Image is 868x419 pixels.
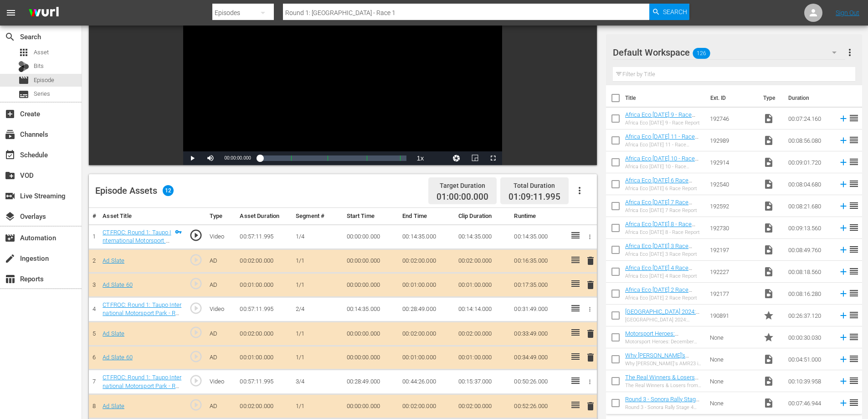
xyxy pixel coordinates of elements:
td: 00:07:24.160 [785,108,835,129]
td: 1/1 [292,346,343,370]
div: Total Duration [508,179,560,192]
td: 00:14:35.000 [399,224,455,249]
a: Why [PERSON_NAME]'s AMR23 is NOT a Clone [625,352,689,366]
span: play_circle_outline [189,398,203,412]
td: 8 [89,394,99,419]
td: 00:07:46.944 [785,392,835,414]
span: 01:09:11.995 [508,191,560,202]
td: 7 [89,370,99,394]
span: more_vert [844,47,855,58]
span: reorder [848,353,859,364]
div: Africa Eco [DATE] 11 - Race Report [625,142,703,148]
span: play_circle_outline [189,253,203,267]
a: Ad Slate [103,257,124,264]
div: Africa Eco [DATE] 6 Race Report [625,186,703,191]
td: 00:50:26.000 [510,370,566,394]
a: Africa Eco [DATE] 9 - Race Report [625,111,695,125]
td: 00:08:21.680 [785,195,835,217]
a: Ad Slate [103,403,124,409]
td: 00:08:18.560 [785,261,835,283]
td: 00:57:11.995 [236,224,292,249]
span: Video [763,113,774,124]
td: 00:00:00.000 [343,322,399,346]
td: None [706,392,760,414]
span: Search [5,31,15,42]
td: 192746 [706,108,760,129]
span: Promo [763,332,774,343]
a: CTFROC: Round 1: Taupo International Motorsport Park - Race 1 (3/4) [103,374,181,398]
td: 2/4 [292,297,343,321]
span: reorder [848,156,859,167]
td: 192592 [706,195,760,217]
td: 00:10:39.958 [785,370,835,392]
th: Segment # [292,208,343,225]
span: Episode [34,76,54,85]
td: 1/1 [292,273,343,297]
td: 190891 [706,305,760,326]
span: Series [34,89,50,98]
div: The Real Winners & Losers from F1's New Sprint Format [625,383,703,388]
td: 00:02:00.000 [455,249,511,273]
td: 00:00:00.000 [343,346,399,370]
button: Picture-in-Picture [466,151,484,165]
span: 12 [163,185,174,196]
svg: Add to Episode [838,267,848,277]
td: 6 [89,346,99,370]
td: 5 [89,322,99,346]
td: Video [206,297,236,321]
td: 2 [89,249,99,273]
span: reorder [848,331,859,342]
th: Clip Duration [455,208,511,225]
a: Africa Eco [DATE] 6 Race Report [625,177,692,191]
a: Motorsport Heroes: December Promo [625,330,678,344]
a: Africa Eco [DATE] 10 - Race Report [625,155,699,169]
span: reorder [848,397,859,408]
td: 00:02:00.000 [236,249,292,273]
td: None [706,326,760,348]
td: 00:00:00.000 [343,394,399,419]
td: 00:14:35.000 [343,297,399,321]
td: 192730 [706,217,760,239]
td: 00:08:04.680 [785,173,835,195]
th: Asset Duration [236,208,292,225]
svg: Add to Episode [838,354,848,364]
a: Ad Slate [103,330,124,337]
div: Africa Eco [DATE] 8 - Race Report [625,229,703,235]
a: Africa Eco [DATE] 7 Race Report [625,199,692,212]
td: 1/1 [292,394,343,419]
svg: Add to Episode [838,223,848,233]
svg: Add to Episode [838,157,848,167]
svg: Add to Episode [838,179,848,189]
div: Motorsport Heroes: December Promo [625,339,703,345]
td: 1 [89,224,99,249]
a: Ad Slate 60 [103,281,133,288]
button: Playback Rate [411,151,429,165]
svg: Add to Episode [838,245,848,255]
div: Bits [18,61,29,72]
button: delete [585,327,596,340]
span: Episode [18,75,29,86]
span: play_circle_outline [189,350,203,363]
span: reorder [848,222,859,233]
span: Reports [5,274,15,285]
span: Overlays [5,211,15,222]
td: 1/1 [292,249,343,273]
span: reorder [848,178,859,189]
button: Search [649,4,689,20]
span: reorder [848,310,859,321]
svg: Add to Episode [838,310,848,321]
button: Mute [201,151,220,165]
div: Default Workspace [613,40,845,65]
td: 00:14:14.000 [455,297,511,321]
button: delete [585,351,596,364]
svg: Add to Episode [838,135,848,145]
th: Ext. ID [705,85,758,111]
span: Promo [763,310,774,321]
span: reorder [848,200,859,211]
td: AD [206,249,236,273]
span: 00:00:00.000 [224,155,251,160]
div: [GEOGRAPHIC_DATA] 2024: Presentation [625,317,703,323]
span: VOD [5,170,15,181]
span: Asset [18,47,29,58]
td: 00:01:00.000 [236,346,292,370]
